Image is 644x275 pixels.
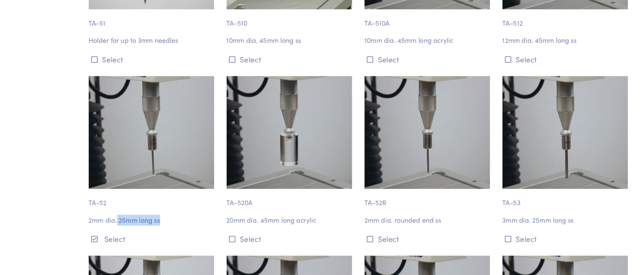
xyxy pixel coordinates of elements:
[103,76,207,84] p: Holder for up to 3mm needles
[103,90,207,101] button: Select
[326,235,430,246] button: Select
[103,109,205,200] img: puncture_ta-52_2mm_3.jpg
[215,221,318,230] p: 20mm dia. 45mm long acrylic
[326,109,428,200] img: puncture_ta-52r_2mm_3.jpg
[215,55,318,71] p: TA-510
[326,55,430,71] p: TA-510A
[215,109,316,200] img: puncture_ta-520a_20mm_3.jpg
[103,55,207,71] p: TA-51
[215,235,318,246] button: Select
[438,55,541,71] p: TA-512
[326,200,430,216] p: TA-52R
[215,76,318,84] p: 10mm dia. 45mm long ss
[438,109,539,200] img: puncture_ta-53_3mm_5.jpg
[326,90,430,101] button: Select
[326,221,430,230] p: 2mm dia. rounded end ss
[103,221,207,230] p: 2mm dia. 25mm long ss
[438,200,541,216] p: TA-53
[438,221,541,230] p: 3mm dia. 25mm long ss
[103,200,207,216] p: TA-52
[438,76,541,84] p: 12mm dia. 45mm long ss
[438,90,541,101] button: Select
[326,76,430,84] p: 10mm dia. 45mm long acrylic
[215,90,318,101] button: Select
[103,235,207,246] button: Select
[438,235,541,246] button: Select
[215,200,318,216] p: TA-520A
